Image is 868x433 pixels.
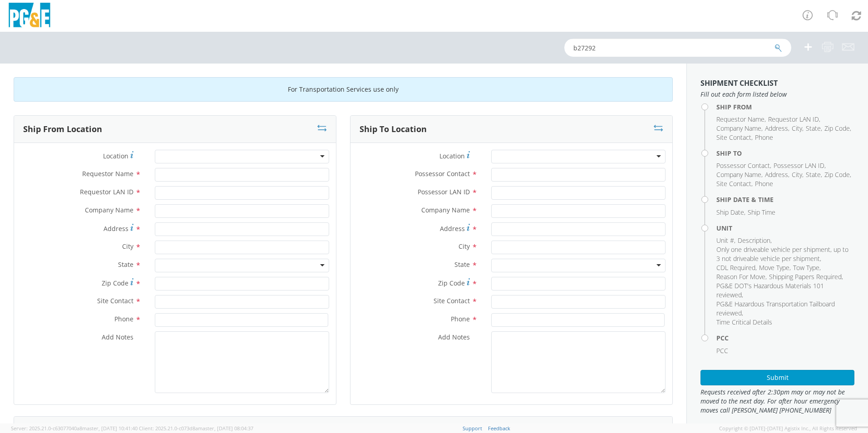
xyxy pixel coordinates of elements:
span: Description [738,236,770,245]
span: CDL Required [716,263,755,272]
li: , [765,170,789,179]
span: Site Contact [97,296,133,305]
span: Reason For Move [716,272,765,281]
h4: Ship From [716,103,854,110]
li: , [716,300,852,318]
span: Zip Code [438,279,465,287]
span: Company Name [716,170,761,179]
span: City [459,242,470,251]
span: master, [DATE] 10:41:40 [82,425,138,432]
span: Address [765,124,788,133]
span: Possessor Contact [415,169,470,178]
span: Requestor LAN ID [80,187,133,196]
h4: Ship To [716,150,854,157]
li: , [824,170,851,179]
li: , [716,263,757,272]
span: Ship Date [716,208,744,216]
span: Possessor LAN ID [418,187,470,196]
span: Move Type [759,263,789,272]
span: Company Name [716,124,761,133]
span: State [118,260,133,269]
h4: Ship Date & Time [716,196,854,203]
span: Location [439,152,465,160]
li: , [768,115,820,124]
li: , [716,161,771,170]
li: , [774,161,826,170]
span: Phone [114,315,133,323]
li: , [716,115,766,124]
img: pge-logo-06675f144f4cfa6a6814.png [7,3,52,30]
span: Server: 2025.21.0-c63077040a8 [11,425,138,432]
li: , [765,124,789,133]
span: Address [765,170,788,179]
span: Zip Code [824,124,850,133]
h4: PCC [716,335,854,341]
li: , [716,170,763,179]
li: , [716,124,763,133]
li: , [716,281,852,300]
li: , [792,124,804,133]
span: Requestor Name [82,169,133,178]
a: Support [463,425,482,432]
span: Requests received after 2:30pm may or may not be moved to the next day. For after hour emergency ... [700,388,854,415]
li: , [716,133,753,142]
span: Add Notes [102,333,133,341]
span: PG&E DOT's Hazardous Materials 101 reviewed [716,281,824,299]
span: Possessor LAN ID [774,161,824,170]
span: City [792,170,802,179]
span: Zip Code [824,170,850,179]
span: Address [440,224,465,233]
span: Phone [451,315,470,323]
span: Possessor Contact [716,161,770,170]
li: , [824,124,851,133]
span: Add Notes [438,333,470,341]
li: , [759,263,791,272]
div: For Transportation Services use only [14,77,673,102]
li: , [716,245,852,263]
span: Requestor LAN ID [768,115,819,123]
span: Phone [755,179,773,188]
span: Fill out each form listed below [700,90,854,99]
span: Requestor Name [716,115,764,123]
li: , [769,272,843,281]
span: Only one driveable vehicle per shipment, up to 3 not driveable vehicle per shipment [716,245,848,263]
span: Ship Time [748,208,775,216]
span: Company Name [421,206,470,214]
span: Copyright © [DATE]-[DATE] Agistix Inc., All Rights Reserved [719,425,857,432]
span: Unit # [716,236,734,245]
span: Phone [755,133,773,142]
span: Site Contact [716,179,751,188]
strong: Shipment Checklist [700,78,778,88]
h3: Ship To Location [360,125,427,134]
span: Time Critical Details [716,318,772,326]
span: State [454,260,470,269]
span: Address [104,224,128,233]
h3: Ship From Location [23,125,102,134]
span: Site Contact [434,296,470,305]
span: PG&E Hazardous Transportation Tailboard reviewed [716,300,835,317]
span: Client: 2025.21.0-c073d8a [139,425,253,432]
a: Feedback [488,425,510,432]
li: , [738,236,772,245]
button: Submit [700,370,854,385]
span: Site Contact [716,133,751,142]
span: City [792,124,802,133]
span: State [806,170,821,179]
li: , [716,208,745,217]
span: Company Name [85,206,133,214]
li: , [716,179,753,188]
li: , [716,236,735,245]
li: , [806,170,822,179]
span: Zip Code [102,279,128,287]
li: , [716,272,767,281]
li: , [792,170,804,179]
h4: Unit [716,225,854,231]
span: Location [103,152,128,160]
span: Shipping Papers Required [769,272,842,281]
input: Shipment, Tracking or Reference Number (at least 4 chars) [564,39,791,57]
span: Tow Type [793,263,819,272]
span: City [122,242,133,251]
span: master, [DATE] 08:04:37 [198,425,253,432]
span: PCC [716,346,728,355]
span: State [806,124,821,133]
